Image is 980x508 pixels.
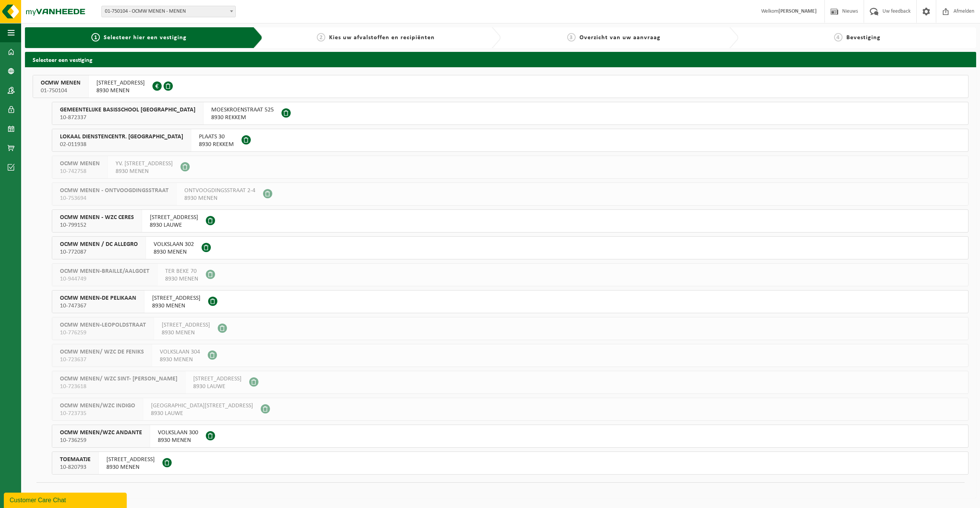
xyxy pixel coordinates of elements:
[778,8,817,14] strong: [PERSON_NAME]
[96,87,145,95] span: 8930 MENEN
[41,79,81,87] span: OCMW MENEN
[60,383,177,390] span: 10-723618
[193,383,242,390] span: 8930 LAUWE
[184,194,255,202] span: 8930 MENEN
[52,102,968,125] button: GEMEENTELIJKE BASISSCHOOL [GEOGRAPHIC_DATA] 10-872337 MOESKROENSTRAAT 5258930 REKKEM
[184,187,255,194] span: ONTVOOGDINGSSTRAAT 2-4
[151,410,253,417] span: 8930 LAUWE
[60,141,183,148] span: 02-011938
[151,402,253,410] span: [GEOGRAPHIC_DATA][STREET_ADDRESS]
[160,348,200,356] span: VOLKSLAAN 304
[104,35,187,41] span: Selecteer hier een vestiging
[60,375,177,383] span: OCMW MENEN/ WZC SINT- [PERSON_NAME]
[60,410,135,417] span: 10-723735
[60,348,144,356] span: OCMW MENEN/ WZC DE FENIKS
[91,33,100,42] span: 1
[60,160,100,168] span: OCMW MENEN
[60,221,134,229] span: 10-799152
[60,241,138,248] span: OCMW MENEN / DC ALLEGRO
[60,437,142,444] span: 10-736259
[101,6,236,17] span: 01-750104 - OCMW MENEN - MENEN
[60,321,146,329] span: OCMW MENEN-LEOPOLDSTRAAT
[567,33,576,42] span: 3
[60,248,138,256] span: 10-772087
[199,141,234,148] span: 8930 REKKEM
[60,429,142,437] span: OCMW MENEN/WZC ANDANTE
[158,437,198,444] span: 8930 MENEN
[60,356,144,364] span: 10-723637
[102,6,235,17] span: 01-750104 - OCMW MENEN - MENEN
[150,221,198,229] span: 8930 LAUWE
[329,35,435,41] span: Kies uw afvalstoffen en recipiënten
[199,133,234,141] span: PLAATS 30
[160,356,200,364] span: 8930 MENEN
[116,168,173,175] span: 8930 MENEN
[60,329,146,337] span: 10-776259
[52,129,968,152] button: LOKAAL DIENSTENCENTR. [GEOGRAPHIC_DATA] 02-011938 PLAATS 308930 REKKEM
[60,294,136,302] span: OCMW MENEN-DE PELIKAAN
[60,214,134,221] span: OCMW MENEN - WZC CERES
[60,275,149,283] span: 10-944749
[60,194,169,202] span: 10-753694
[846,35,881,41] span: Bevestiging
[834,33,843,42] span: 4
[162,321,210,329] span: [STREET_ADDRESS]
[60,402,135,410] span: OCMW MENEN/WZC INDIGO
[60,187,169,194] span: OCMW MENEN - ONTVOOGDINGSSTRAAT
[158,429,198,437] span: VOLKSLAAN 300
[52,236,968,259] button: OCMW MENEN / DC ALLEGRO 10-772087 VOLKSLAAN 3028930 MENEN
[52,452,968,475] button: TOEMAATJE 10-820793 [STREET_ADDRESS]8930 MENEN
[116,160,173,168] span: YV. [STREET_ADDRESS]
[60,267,149,275] span: OCMW MENEN-BRAILLE/AALGOET
[150,214,198,221] span: [STREET_ADDRESS]
[193,375,242,383] span: [STREET_ADDRESS]
[162,329,210,337] span: 8930 MENEN
[60,456,91,463] span: TOEMAATJE
[211,106,274,114] span: MOESKROENSTRAAT 525
[60,106,195,114] span: GEMEENTELIJKE BASISSCHOOL [GEOGRAPHIC_DATA]
[152,294,200,302] span: [STREET_ADDRESS]
[317,33,325,42] span: 2
[52,290,968,313] button: OCMW MENEN-DE PELIKAAN 10-747367 [STREET_ADDRESS]8930 MENEN
[579,35,661,41] span: Overzicht van uw aanvraag
[106,463,155,471] span: 8930 MENEN
[33,75,968,98] button: OCMW MENEN 01-750104 [STREET_ADDRESS]8930 MENEN
[52,425,968,448] button: OCMW MENEN/WZC ANDANTE 10-736259 VOLKSLAAN 3008930 MENEN
[60,302,136,310] span: 10-747367
[60,114,195,121] span: 10-872337
[25,52,976,67] h2: Selecteer een vestiging
[41,87,81,95] span: 01-750104
[165,275,198,283] span: 8930 MENEN
[165,267,198,275] span: TER BEKE 70
[154,241,194,248] span: VOLKSLAAN 302
[106,456,155,463] span: [STREET_ADDRESS]
[52,209,968,232] button: OCMW MENEN - WZC CERES 10-799152 [STREET_ADDRESS]8930 LAUWE
[60,133,183,141] span: LOKAAL DIENSTENCENTR. [GEOGRAPHIC_DATA]
[211,114,274,121] span: 8930 REKKEM
[60,168,100,175] span: 10-742758
[154,248,194,256] span: 8930 MENEN
[60,463,91,471] span: 10-820793
[4,491,128,508] iframe: chat widget
[152,302,200,310] span: 8930 MENEN
[96,79,145,87] span: [STREET_ADDRESS]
